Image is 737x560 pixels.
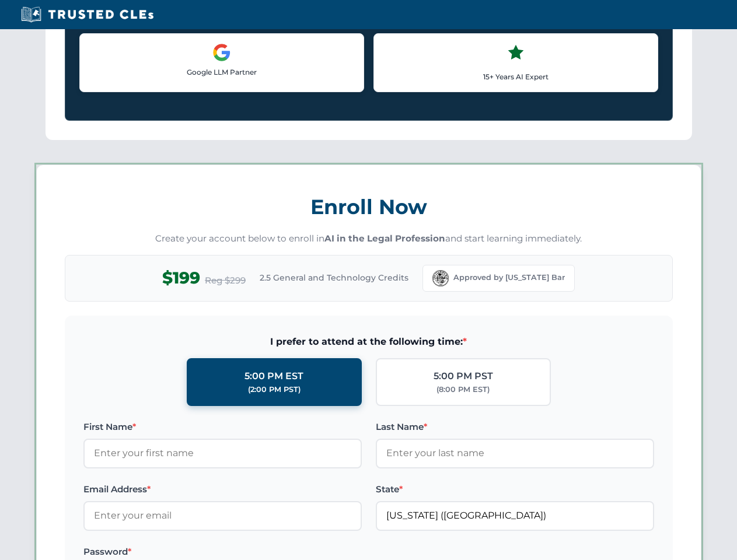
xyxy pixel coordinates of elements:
label: Password [83,545,362,559]
p: 15+ Years AI Expert [383,71,648,82]
img: Google [212,43,231,62]
div: 5:00 PM PST [434,369,493,384]
strong: AI in the Legal Profession [324,233,445,244]
label: Last Name [376,420,654,434]
div: (8:00 PM EST) [436,384,490,395]
label: First Name [83,420,362,434]
input: Florida (FL) [376,501,654,530]
p: Create your account below to enroll in and start learning immediately. [65,232,673,246]
span: 2.5 General and Technology Credits [260,271,408,284]
h3: Enroll Now [65,188,673,225]
input: Enter your email [83,501,362,530]
div: 5:00 PM EST [244,369,303,384]
span: Approved by [US_STATE] Bar [453,272,565,283]
img: Trusted CLEs [18,6,157,23]
p: Google LLM Partner [89,66,354,78]
input: Enter your first name [83,439,362,468]
span: I prefer to attend at the following time: [83,334,654,349]
div: (2:00 PM PST) [248,384,301,395]
label: Email Address [83,482,362,496]
span: Reg $299 [205,274,246,288]
span: $199 [162,265,200,291]
input: Enter your last name [376,439,654,468]
img: Florida Bar [432,270,449,286]
label: State [376,482,654,496]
